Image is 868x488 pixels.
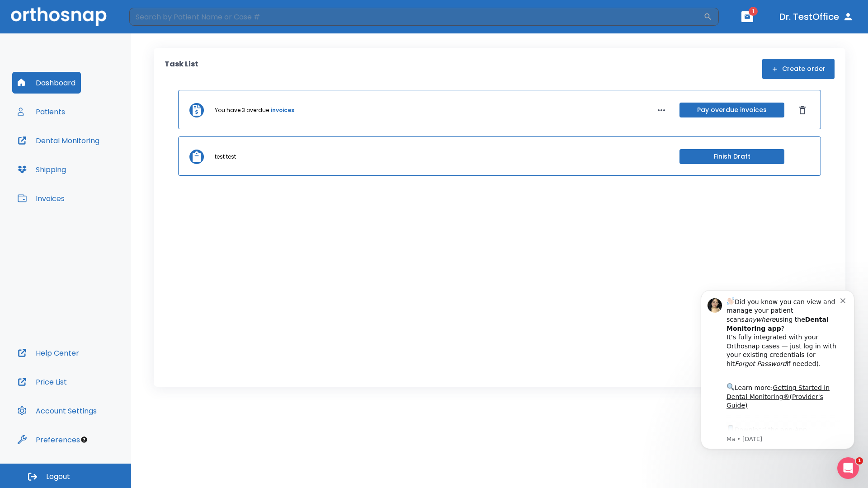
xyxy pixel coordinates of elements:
[11,7,107,26] img: Orthosnap
[12,400,102,422] button: Account Settings
[795,103,810,117] button: Dismiss
[12,371,72,393] button: Price List
[749,7,758,16] span: 1
[837,457,859,479] iframe: Intercom live chat
[776,9,857,25] button: Dr. TestOffice
[679,149,784,164] button: Finish Draft
[153,19,160,27] button: Dismiss notification
[215,153,236,161] p: test test
[12,130,105,151] button: Dental Monitoring
[856,457,863,465] span: 1
[39,150,120,166] a: App Store
[12,159,71,180] button: Shipping
[679,103,784,117] button: Pay overdue invoices
[12,72,81,94] button: Dashboard
[46,472,70,482] span: Logout
[39,159,153,167] p: Message from Ma, sent 2w ago
[80,436,88,444] div: Tooltip anchor
[165,59,198,79] p: Task List
[39,147,153,193] div: Download the app: | ​ Let us know if you need help getting started!
[687,277,868,464] iframe: Intercom notifications message
[12,342,85,364] button: Help Center
[215,106,269,114] p: You have 3 overdue
[762,59,835,79] button: Create order
[271,106,294,114] a: invoices
[12,188,70,209] button: Invoices
[12,429,85,450] button: Preferences
[12,101,71,122] button: Patients
[129,8,703,26] input: Search by Patient Name or Case #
